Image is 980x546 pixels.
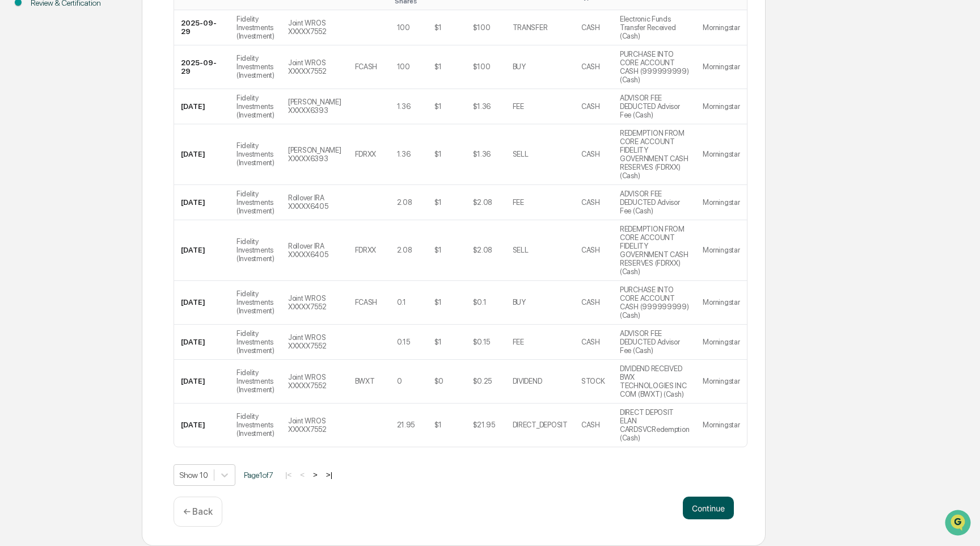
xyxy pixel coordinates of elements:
div: $1.36 [473,150,491,158]
div: CASH [581,150,600,158]
div: $1 [434,246,442,254]
div: Fidelity Investments (Investment) [236,54,274,79]
div: $1 [434,298,442,306]
div: CASH [581,246,600,254]
div: CASH [581,298,600,306]
div: DIRECT_DEPOSIT [513,421,568,429]
td: [DATE] [174,220,230,281]
td: Morningstar [696,220,746,281]
div: CASH [581,421,600,429]
button: >| [323,470,336,480]
div: Fidelity Investments (Investment) [236,237,274,263]
div: Electronic Funds Transfer Received (Cash) [620,15,690,40]
td: Morningstar [696,89,746,124]
div: REDEMPTION FROM CORE ACCOUNT FIDELITY GOVERNMENT CASH RESERVES (FDRXX) (Cash) [620,225,690,276]
button: Continue [683,497,734,519]
button: > [310,470,321,480]
div: CASH [581,338,600,346]
div: FEE [513,102,524,111]
p: How can we help? [11,24,206,42]
button: < [297,470,308,480]
button: Start new chat [193,90,206,104]
div: FDRXX [355,150,377,158]
div: Fidelity Investments (Investment) [236,412,274,438]
div: CASH [581,23,600,32]
div: DIRECT DEPOSIT ELAN CARDSVCRedemption (Cash) [620,408,690,442]
div: 🗄️ [82,144,91,153]
div: CASH [581,102,600,111]
td: Morningstar [696,124,746,185]
div: 0 [397,377,402,385]
div: 2.08 [397,198,412,207]
td: Rollover IRA XXXXX6405 [281,185,348,220]
div: ADVISOR FEE DEDUCTED Advisor Fee (Cash) [620,329,690,355]
div: $100 [473,23,491,32]
td: [DATE] [174,281,230,325]
div: $1 [434,62,442,71]
td: [PERSON_NAME] XXXXX6393 [281,124,348,185]
td: [DATE] [174,124,230,185]
div: ADVISOR FEE DEDUCTED Advisor Fee (Cash) [620,94,690,119]
td: Joint WROS XXXXX7552 [281,325,348,360]
td: Morningstar [696,281,746,325]
div: 1.36 [397,102,411,111]
div: $2.08 [473,246,493,254]
a: 🖐️Preclearance [7,138,78,159]
div: FDRXX [355,246,377,254]
div: $2.08 [473,198,493,207]
div: REDEMPTION FROM CORE ACCOUNT FIDELITY GOVERNMENT CASH RESERVES (FDRXX) (Cash) [620,129,690,180]
td: [DATE] [174,360,230,404]
div: Start new chat [39,87,186,98]
div: $1 [434,421,442,429]
td: [DATE] [174,185,230,220]
div: Fidelity Investments (Investment) [236,190,274,215]
a: 🗄️Attestations [78,138,145,159]
div: $1 [434,198,442,207]
div: 2.08 [397,246,412,254]
td: Joint WROS XXXXX7552 [281,10,348,45]
div: $1 [434,23,442,32]
div: $1 [434,102,442,111]
div: DIVIDEND RECEIVED BWX TECHNOLOGIES INC COM (BWXT) (Cash) [620,364,690,398]
td: 2025-09-29 [174,10,230,45]
div: 🖐️ [11,144,20,153]
div: We're available if you need us! [39,98,143,107]
div: FCASH [355,298,378,306]
span: Page 1 of 7 [244,471,273,480]
td: Morningstar [696,360,746,404]
div: 21.95 [397,421,415,429]
div: Fidelity Investments (Investment) [236,15,274,40]
div: 0.1 [397,298,406,306]
span: Pylon [113,192,137,201]
div: 1.36 [397,150,411,158]
div: CASH [581,198,600,207]
td: 2025-09-29 [174,45,230,89]
td: Morningstar [696,10,746,45]
div: Fidelity Investments (Investment) [236,141,274,167]
td: Joint WROS XXXXX7552 [281,404,348,447]
span: Attestations [94,143,141,154]
img: 1746055101610-c473b297-6a78-478c-a979-82029cc54cd1 [11,87,32,107]
div: 🔎 [11,166,20,175]
span: Preclearance [23,143,73,154]
td: Joint WROS XXXXX7552 [281,360,348,404]
iframe: Open customer support [944,509,974,539]
div: BWXT [355,377,375,385]
p: ← Back [183,506,213,517]
div: 0.15 [397,338,410,346]
div: $21.95 [473,421,495,429]
td: [DATE] [174,89,230,124]
td: Joint WROS XXXXX7552 [281,45,348,89]
td: [PERSON_NAME] XXXXX6393 [281,89,348,124]
td: Morningstar [696,404,746,447]
a: 🔎Data Lookup [7,160,76,180]
button: |< [282,470,295,480]
td: Rollover IRA XXXXX6405 [281,220,348,281]
span: Data Lookup [23,165,71,176]
div: 100 [397,23,410,32]
div: $100 [473,62,491,71]
td: [DATE] [174,325,230,360]
div: Fidelity Investments (Investment) [236,368,274,394]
